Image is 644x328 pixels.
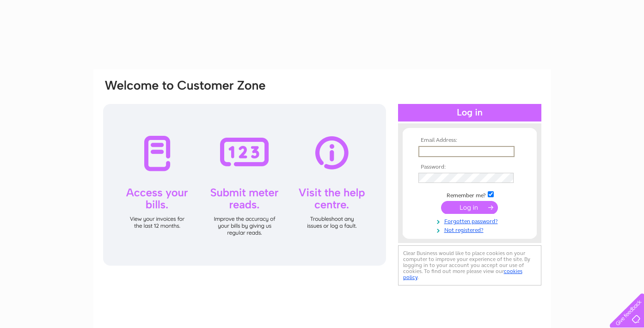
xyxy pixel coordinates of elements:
[418,216,523,225] a: Forgotten password?
[403,268,522,280] a: cookies policy
[398,245,541,285] div: Clear Business would like to place cookies on your computer to improve your experience of the sit...
[416,190,523,199] td: Remember me?
[416,137,523,144] th: Email Address:
[416,164,523,170] th: Password:
[418,225,523,234] a: Not registered?
[441,201,498,214] input: Submit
